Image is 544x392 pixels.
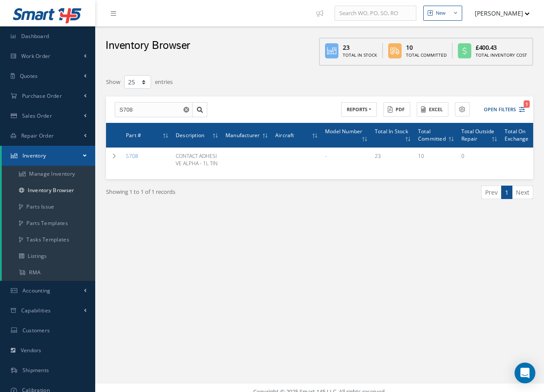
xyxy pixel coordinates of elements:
[375,127,408,135] span: Total In Stock
[106,39,190,52] h2: Inventory Browser
[2,166,95,182] a: Manage Inventory
[21,32,49,40] span: Dashboard
[325,127,362,135] span: Model Number
[182,102,193,118] button: Reset
[225,131,260,139] span: Manufacturer
[21,347,42,354] span: Vendors
[501,186,512,199] a: 1
[21,132,54,139] span: Repair Order
[341,102,377,117] button: REPORTS
[21,52,51,60] span: Work Order
[106,74,120,87] label: Show
[2,199,95,215] a: Parts Issue
[515,363,535,383] div: Open Intercom Messenger
[23,366,49,374] span: Shipments
[155,74,173,87] label: entries
[2,248,95,264] a: Listings
[461,127,495,142] span: Total Outside Repair
[21,307,51,314] span: Capabilities
[343,52,377,58] div: Total In Stock
[23,287,51,294] span: Accounting
[343,43,377,52] div: 23
[176,131,204,139] span: Description
[371,148,415,172] td: 23
[2,215,95,231] a: Parts Templates
[275,131,294,139] span: Aircraft
[2,231,95,248] a: Tasks Templates
[415,148,458,172] td: 10
[423,6,462,21] button: New
[476,103,525,117] button: Open Filters1
[2,264,95,281] a: RMA
[476,52,527,58] div: Total Inventory Cost
[20,72,38,80] span: Quotes
[126,152,138,160] a: S708
[417,102,448,117] button: Excel
[325,152,327,160] span: -
[406,43,447,52] div: 10
[172,148,222,172] td: CONTACT ADHESIVE ALPHA - 1L TIN
[115,102,193,118] input: Search by Part #
[183,107,189,112] svg: Reset
[505,127,529,142] span: Total On Exchange
[2,146,95,166] a: Inventory
[458,148,501,172] td: 0
[436,10,446,17] div: New
[383,102,410,117] button: PDF
[476,43,527,52] div: £400.43
[467,5,530,22] button: [PERSON_NAME]
[23,152,46,159] span: Inventory
[22,92,62,100] span: Purchase Order
[22,112,52,119] span: Sales Order
[23,327,50,334] span: Customers
[524,100,530,108] span: 1
[335,6,416,21] input: Search WO, PO, SO, RO
[2,182,95,199] a: Inventory Browser
[406,52,447,58] div: Total Committed
[126,131,141,139] span: Part #
[100,186,320,206] div: Showing 1 to 1 of 1 records
[418,127,446,142] span: Total Committed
